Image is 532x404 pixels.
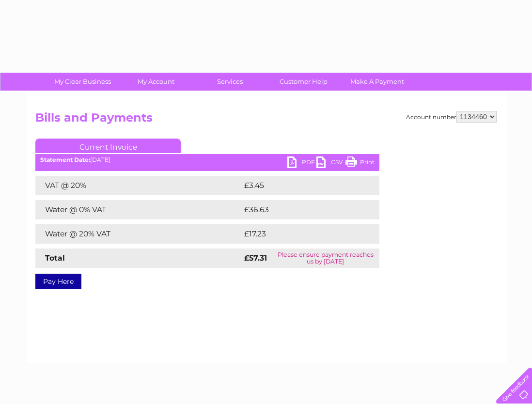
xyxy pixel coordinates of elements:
td: Water @ 0% VAT [35,200,242,219]
a: My Clear Business [43,73,123,91]
td: Water @ 20% VAT [35,224,242,244]
a: Services [190,73,270,91]
h2: Bills and Payments [35,111,497,129]
a: Print [345,156,375,171]
a: Make A Payment [337,73,417,91]
td: £17.23 [242,224,358,244]
a: Customer Help [264,73,344,91]
b: Statement Date: [40,156,90,163]
td: VAT @ 20% [35,176,242,195]
a: CSV [316,156,345,171]
a: My Account [116,73,196,91]
div: [DATE] [35,156,379,163]
a: Current Invoice [35,139,181,153]
div: Account number [406,111,497,123]
td: £3.45 [242,176,357,195]
a: PDF [287,156,316,171]
strong: Total [45,253,65,263]
strong: £57.31 [244,253,267,263]
td: Please ensure payment reaches us by [DATE] [271,249,379,268]
td: £36.63 [242,200,360,219]
a: Pay Here [35,274,81,289]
